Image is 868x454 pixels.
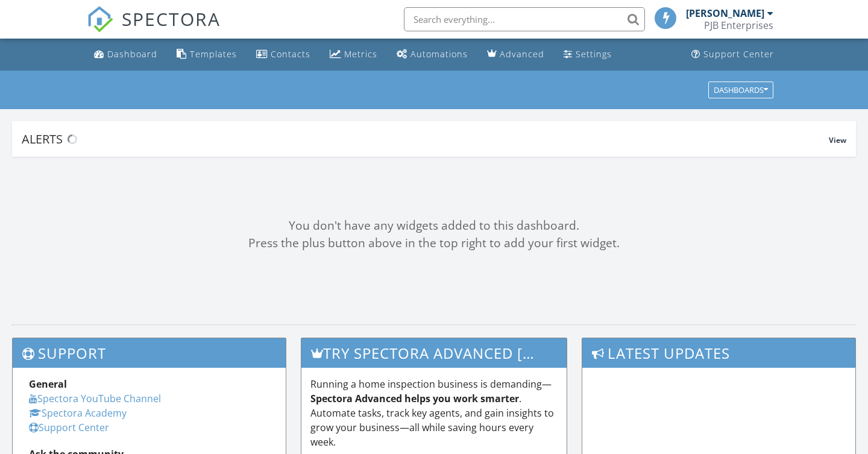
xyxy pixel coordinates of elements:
[172,43,242,66] a: Templates
[829,135,846,145] span: View
[89,43,162,66] a: Dashboard
[29,377,67,391] strong: General
[482,43,549,66] a: Advanced
[190,48,237,60] div: Templates
[708,81,773,98] button: Dashboards
[29,421,109,434] a: Support Center
[392,43,473,66] a: Automations (Basic)
[310,392,519,405] strong: Spectora Advanced helps you work smarter
[582,338,855,368] h3: Latest Updates
[251,43,315,66] a: Contacts
[686,7,764,19] div: [PERSON_NAME]
[404,7,645,31] input: Search everything...
[714,86,768,94] div: Dashboards
[13,338,286,368] h3: Support
[87,16,221,42] a: SPECTORA
[87,6,113,33] img: The Best Home Inspection Software - Spectora
[29,406,127,420] a: Spectora Academy
[704,19,773,31] div: PJB Enterprises
[107,48,157,60] div: Dashboard
[12,235,856,252] div: Press the plus button above in the top right to add your first widget.
[271,48,310,60] div: Contacts
[410,48,468,60] div: Automations
[500,48,544,60] div: Advanced
[122,6,221,31] span: SPECTORA
[12,217,856,235] div: You don't have any widgets added to this dashboard.
[687,43,779,66] a: Support Center
[559,43,617,66] a: Settings
[29,392,161,405] a: Spectora YouTube Channel
[576,48,612,60] div: Settings
[310,377,558,449] p: Running a home inspection business is demanding— . Automate tasks, track key agents, and gain ins...
[301,338,567,368] h3: Try spectora advanced [DATE]
[344,48,377,60] div: Metrics
[325,43,382,66] a: Metrics
[22,131,829,147] div: Alerts
[703,48,774,60] div: Support Center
